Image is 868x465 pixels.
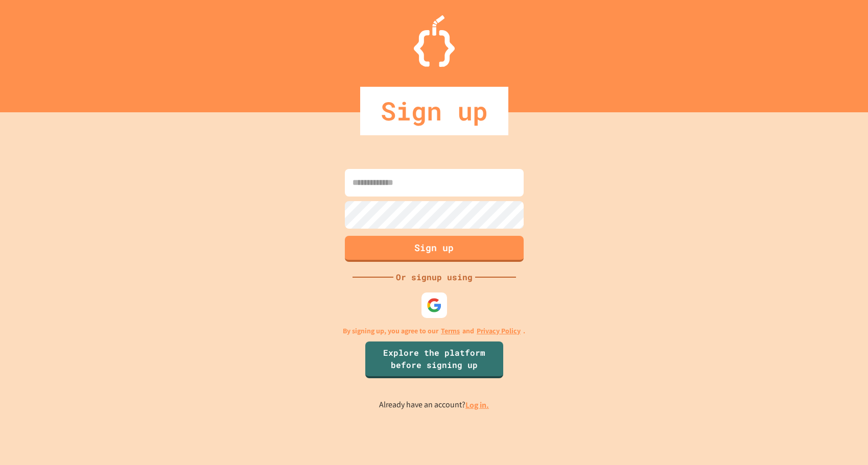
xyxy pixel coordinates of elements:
[379,399,489,411] p: Already have an account?
[477,326,521,336] a: Privacy Policy
[427,298,442,313] img: google-icon.svg
[414,15,455,67] img: Logo.svg
[345,236,524,262] button: Sign up
[360,87,508,135] div: Sign up
[343,326,525,336] p: By signing up, you agree to our and .
[465,400,489,410] a: Log in.
[441,326,460,336] a: Terms
[365,341,503,378] a: Explore the platform before signing up
[393,271,475,283] div: Or signup using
